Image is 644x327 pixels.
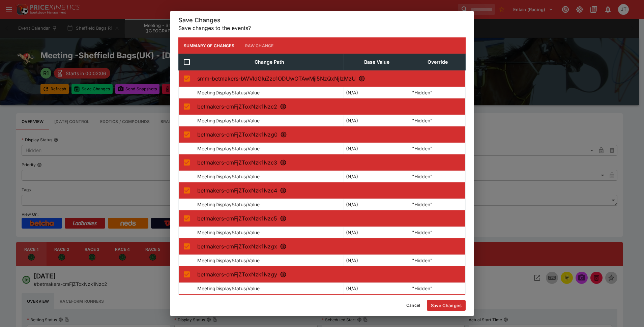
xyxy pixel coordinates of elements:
th: Base Value [344,54,410,70]
th: Override [410,54,466,70]
td: "Hidden" [410,143,466,154]
td: "Hidden" [410,87,466,98]
svg: Rnull - SMM Sheffield Bags (20/09/25) [358,75,365,82]
p: betmakers-cmFjZToxNzk1Nzgy [197,270,463,278]
p: MeetingDisplayStatus/Value [197,173,260,180]
td: (N/A) [344,199,410,210]
p: betmakers-cmFjZToxNzk1Nzc2 [197,102,463,111]
td: "Hidden" [410,199,466,210]
td: (N/A) [344,283,410,294]
td: "Hidden" [410,171,466,182]
td: (N/A) [344,115,410,126]
svg: R6 - Www.oecsheffield.co.uk [280,243,287,250]
p: Save changes to the events? [178,24,466,32]
p: MeetingDisplayStatus/Value [197,145,260,152]
td: "Hidden" [410,283,466,294]
td: "Hidden" [410,227,466,238]
button: Summary of Changes [178,37,240,54]
svg: R3 - Pick Six Jackpot Starts Here [280,159,287,166]
td: (N/A) [344,143,410,154]
button: Raw Change [240,37,279,54]
svg: R7 - Book The Oec For Conferencing & Events [280,271,287,278]
p: betmakers-cmFjZToxNzk1Nzc5 [197,214,463,222]
td: (N/A) [344,227,410,238]
svg: R5 - Hannah?S 21St Birthday [280,215,287,222]
p: MeetingDisplayStatus/Value [197,89,260,96]
p: betmakers-cmFjZToxNzk1Nzg0 [197,130,463,139]
p: MeetingDisplayStatus/Value [197,117,260,124]
td: "Hidden" [410,115,466,126]
svg: R2 - Dirty Dozen [280,131,287,138]
p: MeetingDisplayStatus/Value [197,285,260,292]
p: betmakers-cmFjZToxNzk1Nzc3 [197,158,463,167]
p: MeetingDisplayStatus/Value [197,201,260,208]
p: MeetingDisplayStatus/Value [197,257,260,264]
p: smm-betmakers-bWVldGluZzo1ODUwOTAwMjI5NzQxNjIzMzU [197,75,463,83]
svg: R4 - Meet The Stars [280,187,287,194]
p: MeetingDisplayStatus/Value [197,229,260,236]
button: Save Changes [427,300,466,311]
h5: Save Changes [178,16,466,24]
p: betmakers-cmFjZToxNzk1Nzc4 [197,186,463,195]
td: (N/A) [344,255,410,266]
td: (N/A) [344,171,410,182]
button: Cancel [402,300,424,311]
p: betmakers-cmFjZToxNzk1Nzgx [197,242,463,250]
td: "Hidden" [410,255,466,266]
th: Change Path [195,54,344,70]
svg: R1 - Saturday 20Th September [280,103,287,110]
td: (N/A) [344,87,410,98]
